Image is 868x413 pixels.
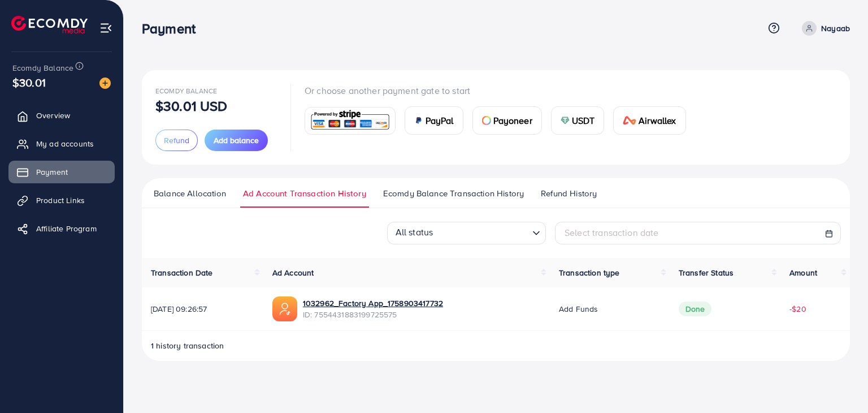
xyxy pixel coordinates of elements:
[789,267,817,278] span: Amount
[151,303,254,315] span: [DATE] 09:26:57
[383,187,524,200] span: Ecomdy Balance Transaction History
[12,62,73,74] span: Ecomdy Balance
[155,99,228,113] p: $30.01 USD
[142,20,205,37] h3: Payment
[151,340,224,351] span: 1 history transaction
[405,106,463,135] a: cardPayPal
[426,114,454,127] span: PayPal
[303,298,443,309] a: 1032962_Factory App_1758903417732
[36,195,85,206] span: Product Links
[8,189,115,212] a: Product Links
[309,109,392,133] img: card
[541,187,597,200] span: Refund History
[305,84,695,97] p: Or choose another payment gate to start
[8,161,115,183] a: Payment
[436,223,528,242] input: Search for option
[99,78,111,89] img: image
[679,267,734,278] span: Transfer Status
[820,362,860,405] iframe: Chat
[8,132,115,155] a: My ad accounts
[12,74,46,91] span: $30.01
[559,267,620,278] span: Transaction type
[387,222,546,244] div: Search for option
[303,309,443,320] span: ID: 7554431883199725575
[572,114,595,127] span: USDT
[36,110,70,121] span: Overview
[789,303,806,315] span: -$20
[36,166,68,178] span: Payment
[99,21,112,35] img: menu
[36,138,94,149] span: My ad accounts
[565,226,659,239] span: Select transaction date
[561,116,570,125] img: card
[272,267,314,278] span: Ad Account
[151,267,213,278] span: Transaction Date
[305,107,396,135] a: card
[493,114,532,127] span: Payoneer
[36,223,97,234] span: Affiliate Program
[272,296,297,321] img: ic-ads-acc.e4c84228.svg
[8,104,115,127] a: Overview
[472,106,542,135] a: cardPayoneer
[155,130,198,151] button: Refund
[154,187,226,200] span: Balance Allocation
[482,116,491,125] img: card
[11,16,88,33] img: logo
[623,116,636,125] img: card
[155,86,217,96] span: Ecomdy Balance
[797,21,850,36] a: Nayaab
[679,302,712,316] span: Done
[613,106,685,135] a: cardAirwallex
[414,116,423,125] img: card
[243,187,366,200] span: Ad Account Transaction History
[164,135,189,146] span: Refund
[821,21,850,35] p: Nayaab
[559,303,598,315] span: Add funds
[205,130,268,151] button: Add balance
[214,135,259,146] span: Add balance
[393,223,436,242] span: All status
[551,106,605,135] a: cardUSDT
[639,114,676,127] span: Airwallex
[8,217,115,240] a: Affiliate Program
